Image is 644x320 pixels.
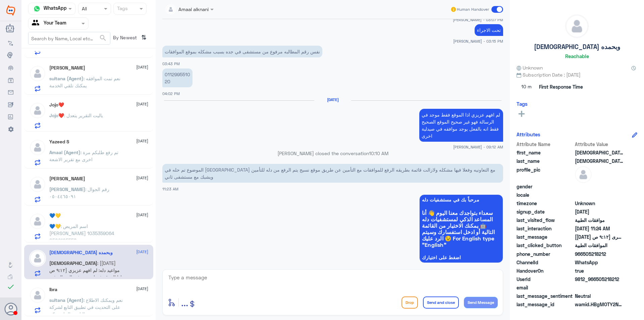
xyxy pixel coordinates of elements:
img: defaultAdmin.png [29,139,46,156]
span: First Response Time [539,83,583,90]
div: Tags [116,5,128,13]
img: defaultAdmin.png [566,15,588,38]
span: profile_pic [517,166,574,182]
span: Unknown [517,64,543,71]
span: null [575,183,624,190]
span: [DATE] [136,138,148,144]
button: Avatar [4,303,17,315]
span: [PERSON_NAME] - 03:15 PM [453,38,503,44]
span: sultana (Agent) [49,297,84,303]
span: [DEMOGRAPHIC_DATA] [49,260,97,266]
span: last_clicked_button [517,242,574,249]
img: yourTeam.svg [32,18,42,29]
span: مرحباً بك في مستشفيات دله [422,197,500,202]
img: defaultAdmin.png [575,166,592,183]
span: signup_date [517,208,574,215]
span: [PERSON_NAME] - 09:12 AM [453,144,503,150]
span: gender [517,183,574,190]
h5: سبحان الله وبحمده [49,250,113,256]
button: search [99,33,107,44]
h6: Reachable [565,53,589,59]
img: whatsapp.png [32,4,42,14]
p: 13/8/2025, 9:12 AM [419,109,503,142]
p: 12/8/2025, 3:15 PM [475,24,503,36]
img: defaultAdmin.png [29,65,46,82]
span: search [99,34,107,42]
span: last_interaction [517,225,574,232]
span: UserId [517,276,574,283]
span: 9812_966505218212 [575,276,624,283]
input: Search by Name, Local etc… [29,32,110,44]
span: last_message_id [517,301,574,308]
span: null [575,284,624,291]
span: 10 m [517,81,537,93]
span: : ياليت التقرير يتعدل [64,112,103,118]
span: 2025-08-13T08:24:50.393Z [575,225,624,232]
span: [PERSON_NAME] [49,186,85,192]
span: Unknown [575,200,624,207]
h6: Attributes [517,131,540,137]
h5: [DEMOGRAPHIC_DATA] وبحمده [534,43,620,51]
button: ... [181,295,188,310]
span: ChannelId [517,259,574,266]
span: سعداء بتواجدك معنا اليوم 👋 أنا المساعد الذكي لمستشفيات دله 🤖 يمكنك الاختيار من القائمة التالية أو... [422,210,500,248]
span: [DATE] [136,101,148,107]
img: defaultAdmin.png [29,102,46,119]
span: locale [517,191,574,198]
span: [PERSON_NAME] - 03:07 PM [453,17,503,22]
span: 04:02 PM [162,91,180,96]
span: : تم رفع طلبكم مرة اخرى مع تقرير الاشعة [49,149,118,162]
span: ... [181,296,188,308]
img: defaultAdmin.png [29,287,46,304]
span: [DATE] [136,64,148,70]
h5: ندى خياط [49,65,85,71]
p: [PERSON_NAME] closed the conversation [162,150,503,157]
span: first_name [517,149,574,156]
span: [DATE] [136,175,148,181]
span: email [517,284,574,291]
span: الموافقات الطبية [575,242,624,249]
span: 💙💛 [49,223,61,229]
span: : نعم ويمكنك الاطلاع على التحديث في تطبيق التابع لشركة التامين الخاص بكم [49,297,123,317]
span: 966505218212 [575,250,624,258]
span: last_visited_flow [517,217,574,224]
span: 03:43 PM [162,61,180,66]
h5: Jojo❤️ [49,102,64,108]
span: 2 [575,259,624,266]
span: last_name [517,157,574,165]
span: Attribute Value [575,141,624,148]
i: check [7,283,15,291]
span: 11:23 AM [162,187,178,191]
span: wamid.HBgMOTY2NTA1MjE4MjEyFQIAEhggNEIyMkU4NjYzRDI4QUEwQTdFNUZGRjJBNzE2RDgyOUQA [575,301,624,308]
h5: 💙💛 [49,213,61,219]
span: HandoverOn [517,267,574,274]
span: سبحان [575,149,624,156]
p: 13/8/2025, 11:23 AM [162,164,503,183]
span: : اسم المريض [PERSON_NAME] 1035359064 0506105558 [49,223,114,243]
h5: Ibra [49,287,57,292]
span: last_message [517,233,574,240]
h5: Ibrahim A Abdalla [49,176,85,182]
span: Attribute Name [517,141,574,148]
span: phone_number [517,250,574,258]
span: By Newest [110,32,139,45]
img: defaultAdmin.png [29,176,46,193]
h6: Tags [517,101,528,107]
p: 12/8/2025, 4:02 PM [162,68,193,87]
button: Send Message [464,297,498,308]
span: true [575,267,624,274]
span: 10:10 AM [369,150,388,156]
img: defaultAdmin.png [29,213,46,230]
span: Human Handover [457,6,489,12]
img: defaultAdmin.png [29,250,46,267]
span: Jojo❤️ [49,112,64,118]
img: Widebot Logo [6,5,15,16]
button: Drop [401,296,418,309]
span: : نعم تمت الموافقه يمكنك تلقي الخدمة [49,76,120,88]
span: timezone [517,200,574,207]
i: ⇅ [141,32,147,43]
span: null [575,191,624,198]
h6: [DATE] [314,97,351,102]
span: last_message_sentiment [517,292,574,300]
span: [DATE] [136,212,148,218]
